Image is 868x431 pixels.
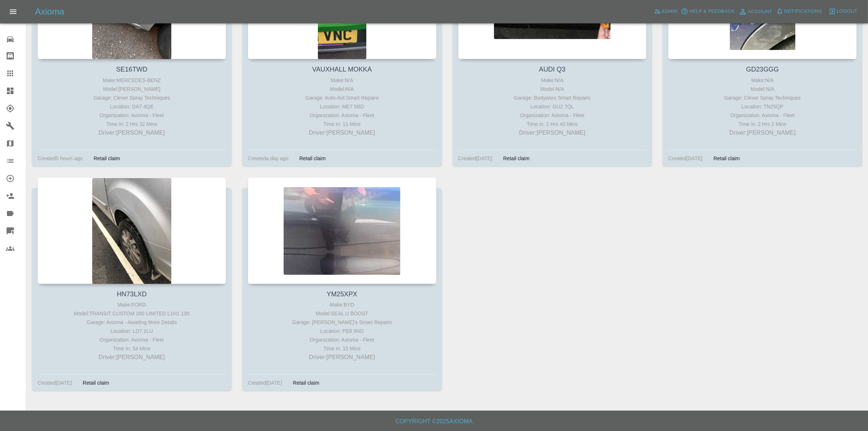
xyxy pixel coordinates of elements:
[39,93,224,102] div: Garage: Clever Spray Techniques
[250,85,435,93] div: Model: N/A
[39,102,224,111] div: Location: DA7 4QE
[746,66,779,73] a: GD23GGG
[662,7,678,16] span: Admin
[539,66,565,73] a: AUDI Q3
[39,318,224,327] div: Garage: Axioma - Awaiting More Details
[39,300,224,309] div: Make: FORD
[458,154,493,163] div: Created [DATE]
[327,290,357,298] a: YM25XPX
[250,111,435,120] div: Organization: Axioma - Fleet
[670,85,855,93] div: Model: N/A
[39,76,224,85] div: Make: MERCEDES-BENZ
[35,6,64,18] h5: Axioma
[250,76,435,85] div: Make: N/A
[250,327,435,335] div: Location: PE8 5ND
[312,66,372,73] a: VAUXHALL MOKKA
[6,416,862,427] h6: Copyright © 2025 Axioma
[670,128,855,137] p: Driver: [PERSON_NAME]
[250,318,435,327] div: Garage: [PERSON_NAME]’s Smart Repairs
[460,85,645,93] div: Model: N/A
[250,102,435,111] div: Location: ME7 5BD
[117,290,147,298] a: HN73LXD
[38,378,72,387] div: Created [DATE]
[77,378,114,387] div: Retail claim
[39,353,224,362] p: Driver: [PERSON_NAME]
[250,120,435,128] div: Time in: 11 Mins
[38,154,83,163] div: Created 5 hours ago
[250,93,435,102] div: Garage: Auto-Aid Smart Repairs
[748,8,772,16] span: Account
[250,300,435,309] div: Make: BYD
[708,154,745,163] div: Retail claim
[39,344,224,353] div: Time in: 54 Mins
[250,335,435,344] div: Organization: Axioma - Fleet
[670,111,855,120] div: Organization: Axioma - Fleet
[39,85,224,93] div: Model: [PERSON_NAME]
[670,120,855,128] div: Time in: 2 Hrs 2 Mins
[250,128,435,137] p: Driver: [PERSON_NAME]
[39,327,224,335] div: Location: LD7 1LU
[670,93,855,102] div: Garage: Clever Spray Techniques
[827,6,859,17] button: Logout
[460,120,645,128] div: Time in: 2 Hrs 40 Mins
[460,111,645,120] div: Organization: Axioma - Fleet
[250,344,435,353] div: Time in: 15 Mins
[4,3,22,20] button: Open drawer
[837,7,857,16] span: Logout
[668,154,702,163] div: Created [DATE]
[294,154,331,163] div: Retail claim
[670,76,855,85] div: Make: N/A
[250,353,435,362] p: Driver: [PERSON_NAME]
[288,378,325,387] div: Retail claim
[39,111,224,120] div: Organization: Axioma - Fleet
[679,6,736,17] button: Help & Feedback
[460,128,645,137] p: Driver: [PERSON_NAME]
[39,120,224,128] div: Time in: 2 Hrs 32 Mins
[460,93,645,102] div: Garage: Bodyworx Smart Repairs
[39,309,224,318] div: Model: TRANSIT CUSTOM 280 LIMITED L1H1 130
[689,7,735,16] span: Help & Feedback
[460,76,645,85] div: Make: N/A
[39,335,224,344] div: Organization: Axioma - Fleet
[774,6,824,17] button: Notifications
[116,66,147,73] a: SE16TWD
[737,6,774,18] a: Account
[652,6,680,17] a: Admin
[248,378,282,387] div: Created [DATE]
[784,7,822,16] span: Notifications
[248,154,288,163] div: Created a day ago
[498,154,535,163] div: Retail claim
[460,102,645,111] div: Location: GU2 7QL
[88,154,125,163] div: Retail claim
[39,128,224,137] p: Driver: [PERSON_NAME]
[670,102,855,111] div: Location: TN25QP
[250,309,435,318] div: Model: SEAL U BOOST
